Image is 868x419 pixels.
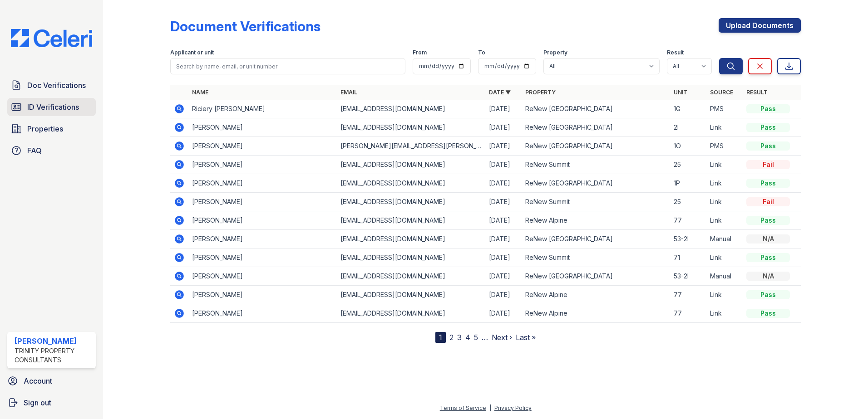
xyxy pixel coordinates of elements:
td: [PERSON_NAME] [188,118,337,137]
label: Property [543,49,567,56]
td: ReNew [GEOGRAPHIC_DATA] [522,230,670,248]
td: [DATE] [485,100,522,118]
td: [EMAIL_ADDRESS][DOMAIN_NAME] [337,248,485,267]
a: Name [192,89,208,96]
td: ReNew Alpine [522,286,670,304]
td: ReNew [GEOGRAPHIC_DATA] [522,267,670,286]
td: Link [706,156,743,174]
a: 2 [449,333,454,342]
td: [PERSON_NAME] [188,174,337,193]
td: [DATE] [485,248,522,267]
td: Link [706,193,743,211]
div: Pass [746,253,790,262]
label: Result [667,49,684,56]
td: 77 [670,211,706,230]
td: [EMAIL_ADDRESS][DOMAIN_NAME] [337,267,485,286]
td: Link [706,174,743,193]
a: 3 [457,333,462,342]
td: 77 [670,286,706,304]
td: Riciery [PERSON_NAME] [188,100,337,118]
a: 4 [465,333,470,342]
td: [DATE] [485,267,522,286]
label: Applicant or unit [170,49,214,56]
td: [DATE] [485,156,522,174]
div: N/A [746,234,790,244]
td: ReNew Summit [522,156,670,174]
a: Source [710,89,733,96]
td: [DATE] [485,211,522,230]
td: [PERSON_NAME] [188,193,337,211]
div: Pass [746,290,790,299]
div: Pass [746,141,790,151]
td: [PERSON_NAME] [188,211,337,230]
a: 5 [474,333,478,342]
td: ReNew Alpine [522,304,670,323]
div: Pass [746,104,790,113]
td: [DATE] [485,193,522,211]
td: ReNew Summit [522,193,670,211]
td: [EMAIL_ADDRESS][DOMAIN_NAME] [337,100,485,118]
label: To [478,49,485,56]
a: Doc Verifications [7,76,96,94]
td: Link [706,118,743,137]
a: Property [525,89,556,96]
td: [PERSON_NAME] [188,156,337,174]
td: [PERSON_NAME][EMAIL_ADDRESS][PERSON_NAME][DOMAIN_NAME] [337,137,485,156]
a: Last » [516,333,536,342]
td: [EMAIL_ADDRESS][DOMAIN_NAME] [337,211,485,230]
td: 1P [670,174,706,193]
a: Date ▼ [489,89,511,96]
td: [PERSON_NAME] [188,248,337,267]
a: Sign out [4,394,99,412]
a: Email [340,89,357,96]
td: ReNew [GEOGRAPHIC_DATA] [522,174,670,193]
td: [PERSON_NAME] [188,267,337,286]
td: ReNew Alpine [522,211,670,230]
td: 1O [670,137,706,156]
td: 2I [670,118,706,137]
a: Account [4,372,99,390]
td: Link [706,248,743,267]
td: Link [706,286,743,304]
a: FAQ [7,141,96,160]
td: [PERSON_NAME] [188,304,337,323]
td: [EMAIL_ADDRESS][DOMAIN_NAME] [337,304,485,323]
div: N/A [746,272,790,281]
label: From [413,49,427,56]
a: Terms of Service [440,404,486,411]
a: Unit [674,89,687,96]
td: ReNew [GEOGRAPHIC_DATA] [522,137,670,156]
td: [EMAIL_ADDRESS][DOMAIN_NAME] [337,230,485,248]
span: Doc Verifications [27,80,86,91]
a: Properties [7,120,96,138]
td: [DATE] [485,230,522,248]
a: Result [746,89,768,96]
div: [PERSON_NAME] [15,336,92,346]
td: [EMAIL_ADDRESS][DOMAIN_NAME] [337,118,485,137]
span: FAQ [27,145,42,156]
td: ReNew [GEOGRAPHIC_DATA] [522,118,670,137]
td: Manual [706,267,743,286]
td: [EMAIL_ADDRESS][DOMAIN_NAME] [337,174,485,193]
td: [DATE] [485,174,522,193]
div: | [489,404,491,411]
div: Fail [746,160,790,169]
td: 1G [670,100,706,118]
td: [PERSON_NAME] [188,137,337,156]
span: Properties [27,123,63,134]
td: ReNew Summit [522,248,670,267]
div: Pass [746,216,790,225]
td: [EMAIL_ADDRESS][DOMAIN_NAME] [337,286,485,304]
div: Pass [746,123,790,132]
div: Pass [746,309,790,318]
td: [DATE] [485,304,522,323]
input: Search by name, email, or unit number [170,58,405,74]
td: [DATE] [485,286,522,304]
div: Trinity Property Consultants [15,346,92,365]
span: ID Verifications [27,102,79,112]
td: 25 [670,156,706,174]
td: 77 [670,304,706,323]
td: [PERSON_NAME] [188,230,337,248]
td: Manual [706,230,743,248]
